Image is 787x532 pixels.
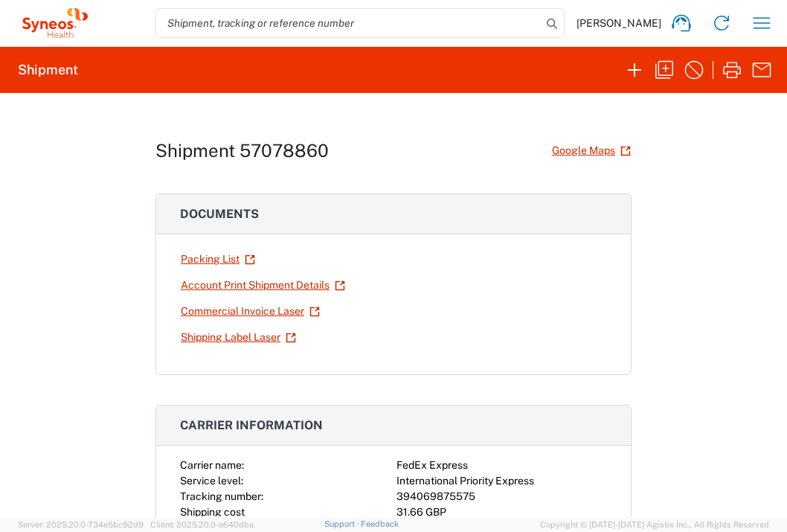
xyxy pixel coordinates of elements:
a: Support [324,519,362,528]
a: Feedback [361,519,399,528]
a: Account Print Shipment Details [180,272,346,298]
span: Documents [180,207,259,221]
span: Shipping cost [180,506,245,518]
span: Server: 2025.20.0-734e5bc92d9 [18,520,144,529]
span: Service level: [180,475,243,487]
a: Google Maps [551,138,632,164]
a: Packing List [180,246,256,272]
div: 394069875575 [396,489,607,504]
a: Commercial Invoice Laser [180,298,321,324]
h2: Shipment [18,61,78,79]
h1: Shipment 57078860 [155,140,329,161]
input: Shipment, tracking or reference number [156,9,542,37]
span: Carrier name: [180,459,244,471]
a: Shipping Label Laser [180,324,297,350]
div: International Priority Express [396,473,607,489]
span: [PERSON_NAME] [576,16,661,30]
span: Tracking number: [180,490,263,502]
div: 31.66 GBP [396,504,607,520]
span: Client: 2025.20.0-e640dba [150,520,254,529]
span: Carrier information [180,418,323,432]
div: FedEx Express [396,458,607,473]
span: Copyright © [DATE]-[DATE] Agistix Inc., All Rights Reserved [540,518,769,531]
